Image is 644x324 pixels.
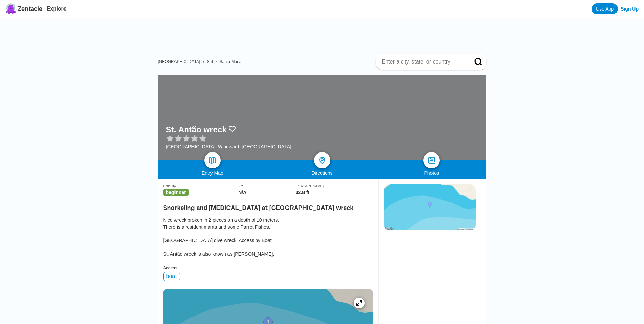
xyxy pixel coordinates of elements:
span: Zentacle [18,5,42,13]
div: N/A [238,190,296,195]
a: Use App [592,3,618,14]
a: Explore [47,6,67,12]
img: Zentacle logo [5,3,16,14]
div: Access [163,266,373,270]
h2: Snorkeling and [MEDICAL_DATA] at [GEOGRAPHIC_DATA] wreck [163,200,373,212]
div: [PERSON_NAME] [296,184,373,188]
a: Santa Maria [220,59,242,64]
div: boat [163,272,180,281]
a: map [204,152,221,168]
img: photos [427,156,436,164]
div: Nice wreck broken in 2 pieces on a depth of 10 meters. There is a resident manta and some Parrot ... [163,217,373,257]
a: Sal [207,59,213,64]
img: map [208,156,217,164]
a: [GEOGRAPHIC_DATA] [158,59,200,64]
div: Viz [238,184,296,188]
div: Directions [267,170,377,176]
div: Difficulty [163,184,239,188]
div: Photos [377,170,486,176]
input: Enter a city, state, or country [381,58,465,65]
h1: St. Antão wreck [166,125,227,134]
a: Zentacle logoZentacle [5,3,42,14]
span: › [216,59,217,64]
img: staticmap [384,184,476,230]
a: photos [423,152,440,168]
div: [GEOGRAPHIC_DATA], Windward, [GEOGRAPHIC_DATA] [166,144,291,149]
a: Sign Up [621,6,639,12]
div: 32.8 ft [296,190,373,195]
img: directions [318,156,326,164]
div: Entry Map [158,170,268,176]
span: beginner [163,189,189,196]
span: › [203,59,204,64]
